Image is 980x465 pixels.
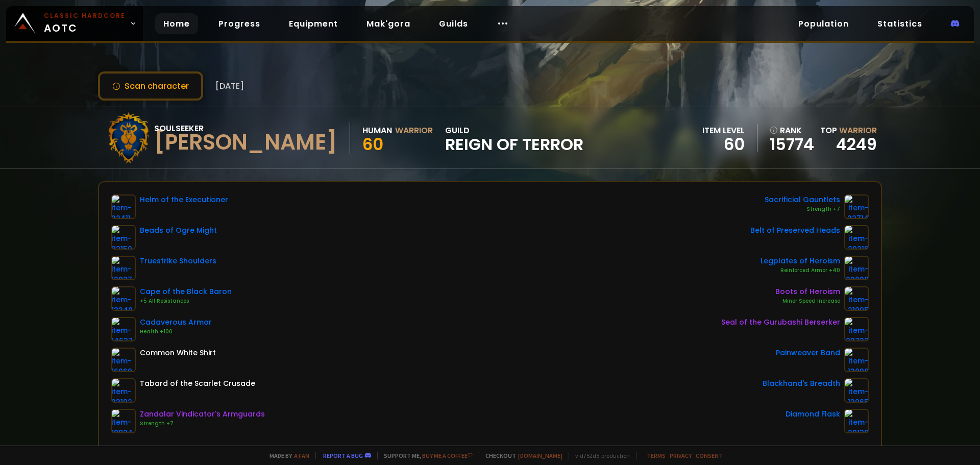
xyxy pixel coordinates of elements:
a: Equipment [281,13,346,34]
span: Checkout [479,452,562,459]
div: item level [702,124,745,137]
img: item-12927 [111,256,136,280]
div: Minor Speed Increase [775,297,840,305]
a: Buy me a coffee [422,452,473,459]
img: item-22714 [844,194,869,219]
div: rank [770,124,814,137]
div: Painweaver Band [776,348,840,358]
div: Diamond Flask [786,409,840,420]
div: Strength +7 [765,205,840,213]
div: Warrior [395,124,433,137]
img: item-19824 [111,409,136,433]
div: Human [362,124,392,137]
div: Boots of Heroism [775,286,840,297]
div: Blackhand's Breadth [763,378,840,389]
a: 15774 [770,137,814,152]
span: v. d752d5 - production [569,452,630,459]
div: Top [820,124,877,137]
img: item-13965 [844,378,869,403]
div: Legplates of Heroism [761,256,840,266]
div: Common White Shirt [140,348,216,358]
a: Consent [696,452,723,459]
div: Sacrificial Gauntlets [765,194,840,205]
a: Progress [210,13,268,34]
a: Population [790,13,857,34]
div: Truestrike Shoulders [140,256,216,266]
img: item-13340 [111,286,136,311]
div: Beads of Ogre Might [140,225,217,236]
a: Privacy [670,452,692,459]
a: Home [155,13,198,34]
img: item-14637 [111,317,136,341]
img: item-22411 [111,194,136,219]
a: Guilds [431,13,476,34]
div: Cadaverous Armor [140,317,212,328]
a: Terms [647,452,666,459]
a: a fan [294,452,309,459]
div: Soulseeker [154,122,337,135]
div: Cape of the Black Baron [140,286,232,297]
button: Scan character [98,71,203,101]
div: Reinforced Armor +40 [761,266,840,275]
span: Reign of Terror [445,137,583,152]
a: [DOMAIN_NAME] [518,452,562,459]
img: item-16060 [111,348,136,372]
a: 4249 [836,133,877,156]
div: +5 All Resistances [140,297,232,305]
div: Tabard of the Scarlet Crusade [140,378,255,389]
a: Classic HardcoreAOTC [6,6,143,41]
div: guild [445,124,583,152]
div: Health +100 [140,328,212,336]
a: Statistics [869,13,930,34]
img: item-20216 [844,225,869,250]
img: item-20130 [844,409,869,433]
div: Belt of Preserved Heads [750,225,840,236]
div: [PERSON_NAME] [154,135,337,150]
small: Classic Hardcore [44,11,126,20]
a: Mak'gora [358,13,419,34]
div: 60 [702,137,745,152]
div: Strength +7 [140,420,265,428]
span: AOTC [44,11,126,36]
a: Report a bug [323,452,363,459]
img: item-22000 [844,256,869,280]
span: Warrior [839,125,877,136]
div: Zandalar Vindicator's Armguards [140,409,265,420]
img: item-13098 [844,348,869,372]
img: item-23192 [111,378,136,403]
span: Support me, [377,452,473,459]
span: [DATE] [215,80,244,92]
img: item-21995 [844,286,869,311]
img: item-22150 [111,225,136,250]
span: Made by [263,452,309,459]
div: Helm of the Executioner [140,194,228,205]
img: item-22722 [844,317,869,341]
div: Seal of the Gurubashi Berserker [721,317,840,328]
span: 60 [362,133,383,156]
